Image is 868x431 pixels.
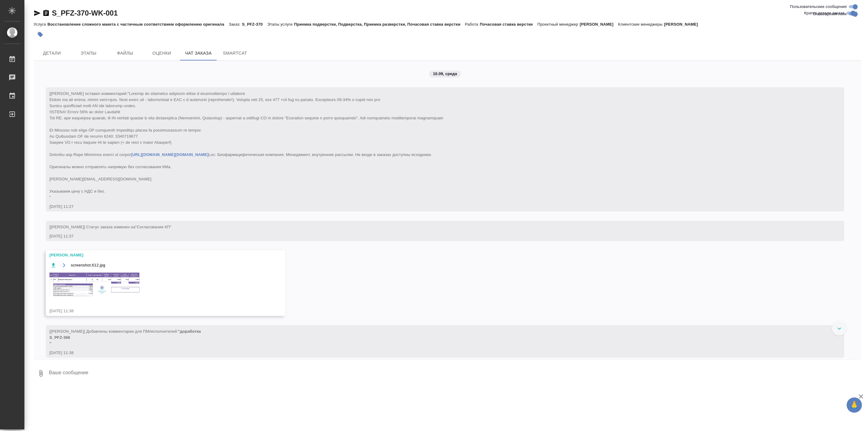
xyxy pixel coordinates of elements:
[34,9,41,17] button: Скопировать ссылку для ЯМессенджера
[49,91,443,200] span: [[PERSON_NAME] оставил комментарий:
[433,71,457,77] p: 10.09, среда
[664,22,703,27] p: [PERSON_NAME]
[580,22,618,27] p: [PERSON_NAME]
[49,261,57,269] button: Скачать
[242,22,267,27] p: S_PFZ-370
[220,49,250,57] span: SmartCat
[813,11,847,17] span: Оповещения-логи
[847,397,862,413] button: 🙏
[49,233,823,239] div: [DATE] 11:37
[49,272,141,297] img: screenshot.612.jpg
[618,22,664,27] p: Клиентские менеджеры
[135,225,171,229] span: "Согласование КП"
[131,152,208,157] a: [URL][DOMAIN_NAME][DOMAIN_NAME]
[49,252,264,258] div: [PERSON_NAME]
[47,22,229,27] p: Восстановление сложного макета с частичным соответствием оформлению оригинала
[184,49,213,57] span: Чат заказа
[294,22,465,27] p: Приемка подверстки, Подверстка, Приемка разверстки, Почасовая ставка верстки
[49,329,202,346] span: [[PERSON_NAME]] Добавлены комментарии для ПМ/исполнителей:
[49,329,202,346] span: "доработка S_PFZ-366 "
[49,204,823,210] div: [DATE] 11:27
[49,308,264,314] div: [DATE] 11:38
[849,399,859,411] span: 🙏
[42,9,50,17] button: Скопировать ссылку
[147,49,176,57] span: Оценки
[49,350,823,356] div: [DATE] 11:38
[537,22,580,27] p: Проектный менеджер
[60,261,68,269] button: Открыть на драйве
[229,22,242,27] p: Заказ:
[267,22,294,27] p: Этапы услуги
[37,49,67,57] span: Детали
[790,4,847,10] span: Пользовательские сообщения
[49,225,171,229] span: [[PERSON_NAME]] Статус заказа изменен на
[465,22,480,27] p: Работа
[480,22,537,27] p: Почасовая ставка верстки
[34,28,47,41] button: Добавить тэг
[110,49,140,57] span: Файлы
[34,22,47,27] p: Услуга
[52,9,118,17] a: S_PFZ-370-WK-001
[74,49,103,57] span: Этапы
[71,262,105,268] span: screenshot.612.jpg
